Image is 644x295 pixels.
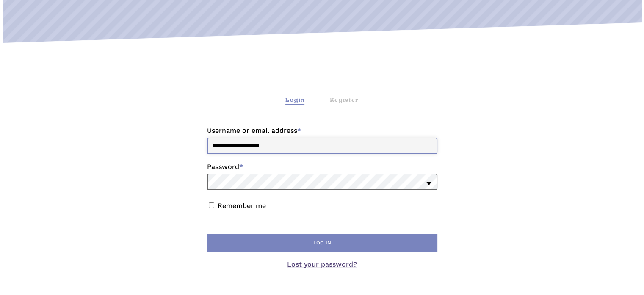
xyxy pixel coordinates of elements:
[218,202,266,210] label: Remember me
[285,96,304,105] div: Login
[287,260,357,268] a: Lost your password?
[207,234,437,252] button: Log in
[207,124,437,138] label: Username or email address
[330,96,359,105] div: Register
[207,160,437,174] label: Password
